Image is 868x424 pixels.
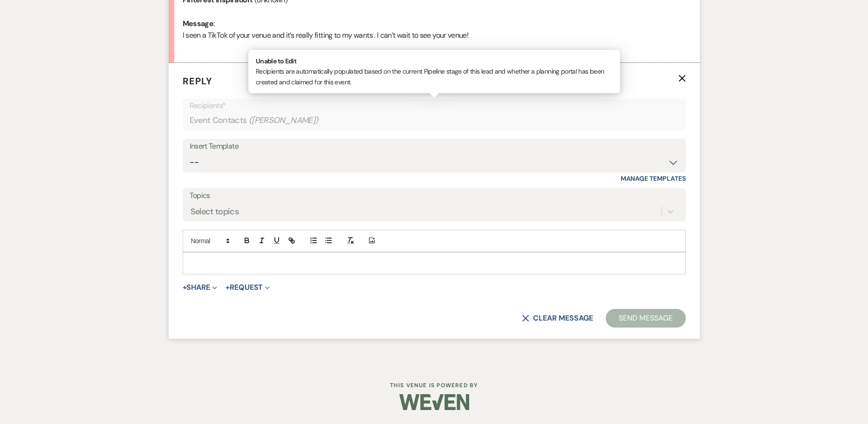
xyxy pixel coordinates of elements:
p: Recipients are automatically populated based on the current Pipeline stage of this lead and wheth... [256,56,613,87]
img: Weven Logo [399,386,469,418]
div: Select topics [191,205,239,218]
span: + [183,284,187,291]
button: Share [183,284,218,291]
span: Reply [183,75,212,87]
strong: Unable to Edit [256,57,296,65]
span: ( [PERSON_NAME] ) [249,114,319,127]
button: Clear message [522,315,593,322]
a: Manage Templates [621,174,686,183]
div: Event Contacts [190,111,679,130]
div: Insert Template [190,140,679,153]
button: Send Message [606,309,685,328]
b: Message [183,19,214,28]
label: Topics [190,189,679,203]
p: Recipients* [190,100,679,112]
span: + [226,284,230,291]
button: Request [226,284,270,291]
